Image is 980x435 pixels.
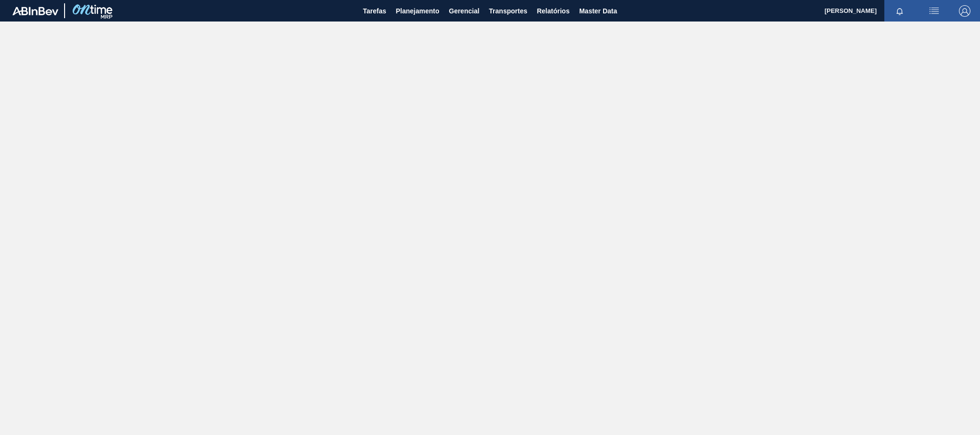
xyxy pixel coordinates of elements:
img: TNhmsLtSVTkK8tSr43FrP2fwEKptu5GPRR3wAAAABJRU5ErkJggg== [12,7,58,15]
button: Notificações [884,4,915,18]
span: Transportes [489,5,527,17]
span: Master Data [579,5,617,17]
span: Relatórios [537,5,569,17]
span: Tarefas [363,5,386,17]
img: Logout [959,5,970,17]
span: Gerencial [449,5,480,17]
img: userActions [928,5,940,17]
span: Planejamento [396,5,439,17]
